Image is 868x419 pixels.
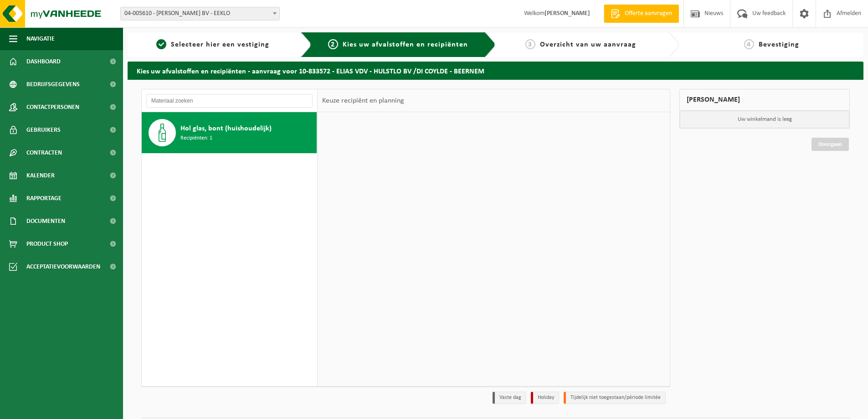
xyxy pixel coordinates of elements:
[146,94,313,108] input: Materiaal zoeken
[26,210,65,233] span: Documenten
[328,39,338,49] span: 2
[812,138,849,151] a: Doorgaan
[26,187,62,210] span: Rapportage
[540,41,636,48] span: Overzicht van uw aanvraag
[156,39,166,49] span: 1
[26,119,61,141] span: Gebruikers
[680,111,849,128] p: Uw winkelmand is leeg
[180,134,212,143] span: Recipiënten: 1
[26,96,79,119] span: Contactpersonen
[493,392,526,404] li: Vaste dag
[26,27,55,50] span: Navigatie
[531,392,559,404] li: Holiday
[318,89,409,112] div: Keuze recipiënt en planning
[26,73,80,96] span: Bedrijfsgegevens
[26,50,61,73] span: Dashboard
[121,7,279,20] span: 04-005610 - ELIAS VANDEVOORDE BV - EEKLO
[679,89,850,111] div: [PERSON_NAME]
[180,123,272,134] span: Hol glas, bont (huishoudelijk)
[132,39,293,50] a: 1Selecteer hier een vestiging
[26,233,68,255] span: Product Shop
[171,41,269,48] span: Selecteer hier een vestiging
[564,392,666,404] li: Tijdelijk niet toegestaan/période limitée
[525,39,535,49] span: 3
[26,141,62,164] span: Contracten
[26,255,100,278] span: Acceptatievoorwaarden
[604,5,679,23] a: Offerte aanvragen
[622,9,674,18] span: Offerte aanvragen
[759,41,799,48] span: Bevestiging
[26,164,55,187] span: Kalender
[142,112,317,153] button: Hol glas, bont (huishoudelijk) Recipiënten: 1
[343,41,468,48] span: Kies uw afvalstoffen en recipiënten
[744,39,754,49] span: 4
[120,7,280,21] span: 04-005610 - ELIAS VANDEVOORDE BV - EEKLO
[544,10,590,17] strong: [PERSON_NAME]
[128,62,863,79] h2: Kies uw afvalstoffen en recipiënten - aanvraag voor 10-833572 - ELIAS VDV - HULSTLO BV /DI COYLDE...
